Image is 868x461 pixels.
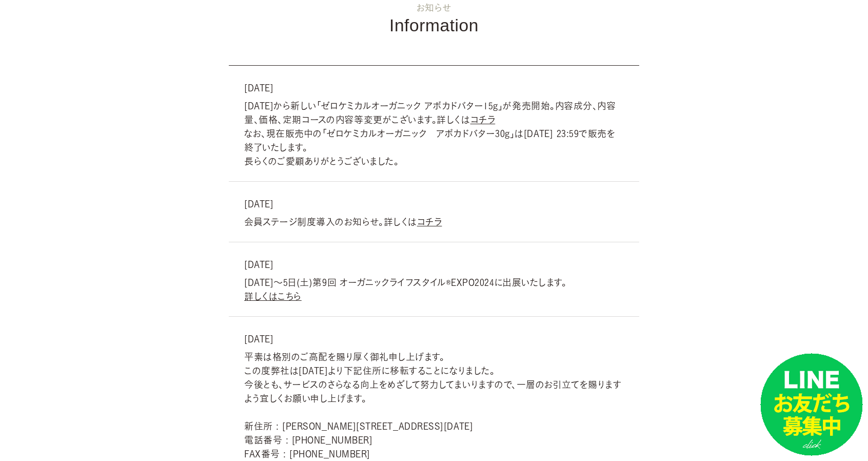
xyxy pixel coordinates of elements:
[244,197,624,211] strong: [DATE]
[244,258,624,272] strong: [DATE]
[244,332,624,346] strong: [DATE]
[244,81,624,95] strong: [DATE]
[760,353,863,456] img: small_line.png
[470,115,496,124] a: コチラ
[229,66,639,182] li: [DATE]から新しい「ゼロケミカルオーガニック アボカドバター15g」が発売開始。内容成分、内容量、価格、定期コースの内容等変更がこざいます。詳しくは なお、現在販売中の「ゼロケミカルオーガニ...
[389,16,479,35] span: Information
[244,292,302,301] a: 詳しくはこちら
[229,242,639,317] li: [DATE]〜5日(土)第9回 オーガニックライフスタイル®︎EXPO2024に出展いたします。
[229,182,639,242] li: 会員ステージ制度導入のお知らせ。詳しくは
[21,3,847,12] small: お知らせ
[417,217,442,226] a: コチラ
